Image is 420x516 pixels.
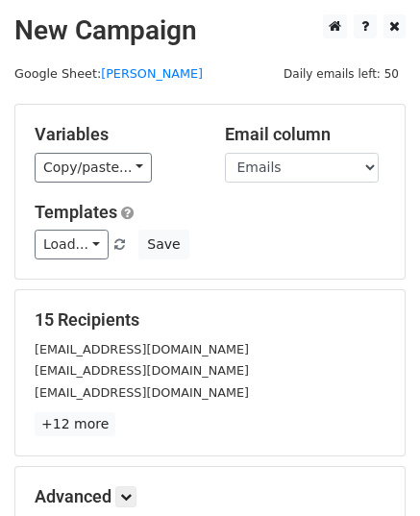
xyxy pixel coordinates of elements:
h5: 15 Recipients [35,309,385,331]
a: +12 more [35,412,115,436]
small: [EMAIL_ADDRESS][DOMAIN_NAME] [35,385,249,400]
h5: Variables [35,124,196,145]
h5: Email column [225,124,386,145]
a: Templates [35,202,117,222]
button: Save [138,230,188,259]
a: Daily emails left: 50 [277,66,406,81]
h2: New Campaign [14,14,406,47]
a: Copy/paste... [35,153,152,183]
small: [EMAIL_ADDRESS][DOMAIN_NAME] [35,342,249,356]
small: Google Sheet: [14,66,203,81]
iframe: Chat Widget [324,424,420,516]
a: [PERSON_NAME] [101,66,203,81]
h5: Advanced [35,486,385,507]
a: Load... [35,230,109,259]
span: Daily emails left: 50 [277,63,406,85]
small: [EMAIL_ADDRESS][DOMAIN_NAME] [35,363,249,378]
